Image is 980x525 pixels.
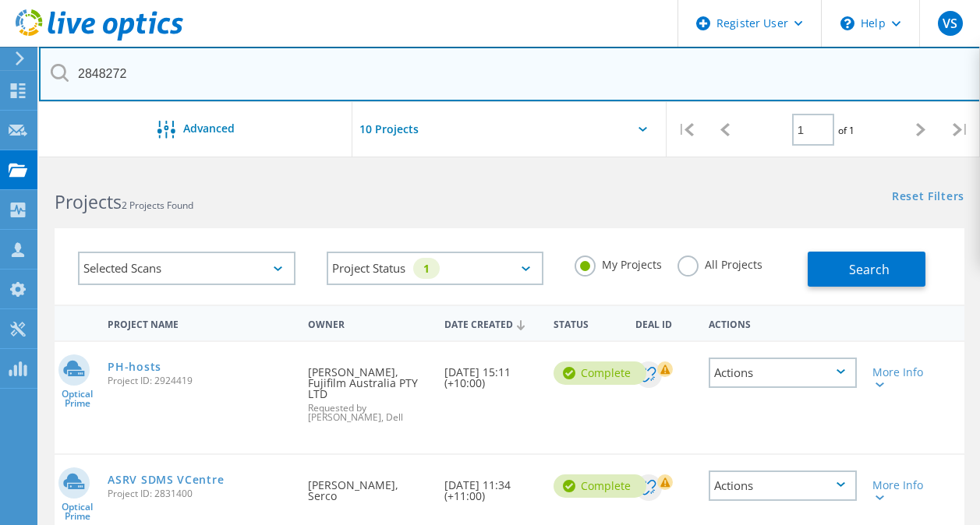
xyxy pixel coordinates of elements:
[554,361,646,385] div: Complete
[546,308,628,337] div: Status
[892,191,964,204] a: Reset Filters
[327,252,544,285] div: Project Status
[308,403,429,422] span: Requested by [PERSON_NAME], Dell
[667,102,706,157] div: |
[108,489,292,499] span: Project ID: 2831400
[941,102,980,157] div: |
[437,342,546,404] div: [DATE] 15:11 (+10:00)
[108,474,224,485] a: ASRV SDMS VCentre
[78,252,295,285] div: Selected Scans
[55,502,100,521] span: Optical Prime
[413,258,440,279] div: 1
[628,308,700,337] div: Deal Id
[300,342,437,438] div: [PERSON_NAME], Fujifilm Australia PTY LTD
[575,255,662,270] label: My Projects
[183,123,235,134] span: Advanced
[709,358,857,388] div: Actions
[808,252,925,287] button: Search
[437,308,546,338] div: Date Created
[55,389,100,408] span: Optical Prime
[872,367,929,389] div: More Info
[709,470,857,501] div: Actions
[849,261,890,278] span: Search
[943,17,957,30] span: VS
[122,199,193,212] span: 2 Projects Found
[437,455,546,517] div: [DATE] 11:34 (+11:00)
[16,33,183,44] a: Live Optics Dashboard
[100,308,300,337] div: Project Name
[55,189,122,214] b: Projects
[678,255,762,270] label: All Projects
[840,16,854,30] svg: \n
[300,455,437,517] div: [PERSON_NAME], Serco
[701,308,865,337] div: Actions
[108,376,292,386] span: Project ID: 2924419
[838,124,854,137] span: of 1
[300,308,437,337] div: Owner
[108,361,161,372] a: PH-hosts
[554,474,646,498] div: Complete
[872,480,929,502] div: More Info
